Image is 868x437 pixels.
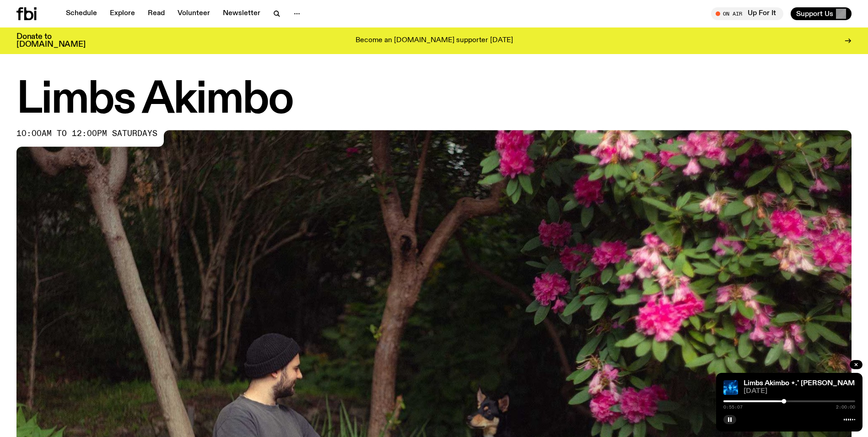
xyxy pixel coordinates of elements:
span: 2:00:00 [836,405,855,410]
a: Volunteer [172,7,216,20]
button: Support Us [791,7,852,20]
span: 0:55:07 [723,405,743,410]
a: Schedule [60,7,102,20]
span: Support Us [796,10,833,18]
span: [DATE] [744,388,855,395]
button: On AirUp For It [711,7,783,20]
a: Read [142,7,170,20]
p: Become an [DOMAIN_NAME] supporter [DATE] [356,37,513,45]
h3: Donate to [DOMAIN_NAME] [16,33,86,49]
a: Explore [104,7,140,20]
span: 10:00am to 12:00pm saturdays [16,130,157,137]
h1: Limbs Akimbo [16,80,852,121]
a: Newsletter [217,7,266,20]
